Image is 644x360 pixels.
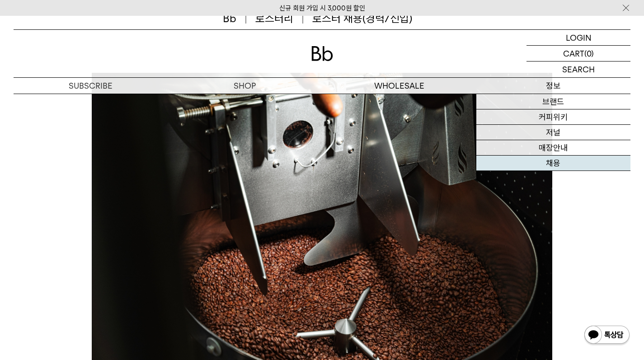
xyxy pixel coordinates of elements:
a: 커피위키 [476,109,630,125]
a: 채용 [476,156,630,171]
a: 신규 회원 가입 시 3,000원 할인 [279,4,365,12]
a: LOGIN [526,30,630,46]
a: SUBSCRIBE [14,78,168,94]
p: 정보 [476,78,630,94]
img: 카카오톡 채널 1:1 채팅 버튼 [583,325,630,346]
a: SHOP [168,78,322,94]
p: (0) [584,46,594,61]
p: WHOLESALE [322,78,476,94]
img: 로고 [311,46,333,61]
p: SEARCH [562,62,595,77]
p: CART [563,46,584,61]
a: 저널 [476,125,630,140]
p: LOGIN [566,30,592,45]
a: 브랜드 [476,94,630,109]
a: CART (0) [526,46,630,62]
a: 매장안내 [476,140,630,156]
